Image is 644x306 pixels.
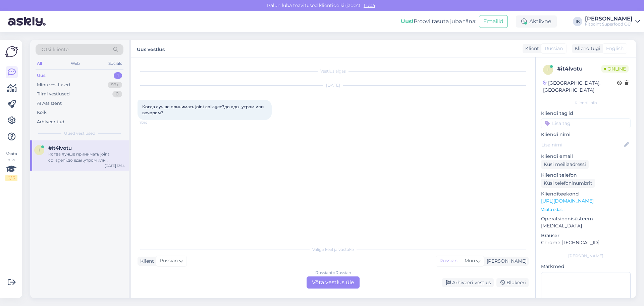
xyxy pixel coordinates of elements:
span: Russian [545,45,563,52]
span: Luba [362,2,377,8]
p: Kliendi tag'id [541,110,631,117]
span: English [606,45,624,52]
p: Brauser [541,232,631,239]
p: Kliendi email [541,153,631,160]
div: [PERSON_NAME] [585,16,633,21]
div: [GEOGRAPHIC_DATA], [GEOGRAPHIC_DATA] [543,80,617,94]
div: [DATE] 13:14 [105,163,125,168]
div: Kliendi info [541,100,631,106]
div: Valige keel ja vastake [138,247,529,253]
span: Muu [465,258,475,264]
div: Web [69,59,81,68]
div: Russian to Russian [315,270,351,276]
p: Märkmed [541,263,631,270]
div: Arhiveeritud [37,119,64,125]
p: [MEDICAL_DATA] [541,222,631,229]
div: Vaata siia [5,151,17,181]
div: Küsi meiliaadressi [541,160,589,169]
input: Lisa nimi [541,141,623,148]
a: [PERSON_NAME]Fitpoint Superfood OÜ [585,16,640,27]
div: Klient [523,45,539,52]
span: 13:14 [140,120,165,125]
label: Uus vestlus [137,44,165,53]
div: 2 / 3 [5,175,17,181]
div: [PERSON_NAME] [484,258,527,265]
div: Minu vestlused [37,82,70,88]
span: Uued vestlused [64,130,95,136]
input: Lisa tag [541,118,631,128]
p: Vaata edasi ... [541,207,631,213]
div: 0 [112,91,122,97]
p: Kliendi telefon [541,172,631,179]
div: 99+ [108,82,122,88]
span: i [547,67,549,72]
div: Arhiveeri vestlus [442,278,494,287]
div: # it4lvotu [557,65,601,73]
div: Küsi telefoninumbrit [541,179,595,188]
div: Socials [107,59,123,68]
div: Tiimi vestlused [37,91,70,97]
span: i [39,147,40,152]
div: Когда лучше принимать joint collagen?до еды ,утром или вечером? [48,151,125,163]
span: Russian [160,257,178,265]
p: Kliendi nimi [541,131,631,138]
div: [PERSON_NAME] [541,253,631,259]
div: Fitpoint Superfood OÜ [585,21,633,27]
div: [DATE] [138,82,529,88]
p: Operatsioonisüsteem [541,215,631,222]
div: IK [573,17,582,26]
p: Klienditeekond [541,190,631,198]
b: Uus! [401,18,414,25]
div: Proovi tasuta juba täna: [401,17,476,26]
button: Emailid [479,15,508,28]
span: Online [601,65,629,73]
div: Aktiivne [516,15,557,28]
span: Когда лучше принимать joint collagen?до еды ,утром или вечером? [142,104,265,115]
div: All [36,59,43,68]
div: Vestlus algas [138,68,529,74]
p: Chrome [TECHNICAL_ID] [541,239,631,246]
img: Askly Logo [5,45,18,58]
span: #it4lvotu [48,145,72,151]
div: Blokeeri [496,278,529,287]
div: Klienditugi [572,45,600,52]
div: Kõik [37,109,47,116]
div: Klient [138,258,154,265]
div: Võta vestlus üle [307,276,360,289]
div: Russian [436,256,461,266]
div: 1 [114,72,122,79]
div: Uus [37,72,46,79]
div: AI Assistent [37,100,62,107]
a: [URL][DOMAIN_NAME] [541,198,594,204]
span: Otsi kliente [42,46,68,53]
